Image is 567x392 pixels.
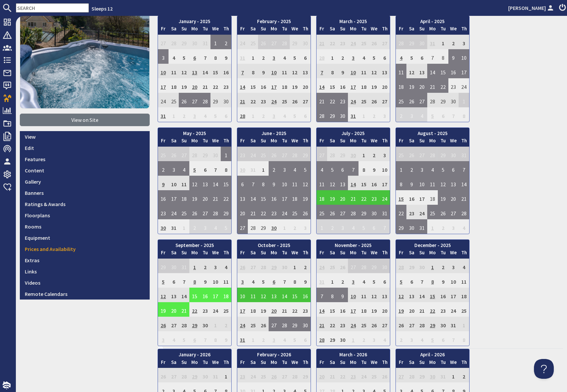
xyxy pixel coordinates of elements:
th: Th [459,137,469,147]
th: Su [337,137,348,147]
td: 17 [269,78,279,93]
td: 13 [300,64,311,78]
th: Sa [327,137,338,147]
th: Tu [279,25,290,35]
td: 10 [158,64,169,78]
td: 29 [438,147,448,161]
td: 11 [396,64,406,78]
td: 10 [269,64,279,78]
td: 3 [459,35,469,49]
th: Su [179,25,189,35]
td: 28 [200,93,210,107]
td: 2 [337,49,348,64]
td: 21 [317,35,327,49]
td: 3 [379,107,390,122]
th: Fr [158,25,169,35]
td: 2 [369,107,380,122]
td: 23 [337,35,348,49]
th: April - 2025 [396,16,469,25]
td: 24 [237,35,248,49]
td: 24 [348,35,359,49]
td: 6 [221,107,231,122]
td: 28 [290,147,300,161]
a: Rooms [20,221,150,232]
td: 28 [317,107,327,122]
td: 7 [448,107,459,122]
td: 20 [417,78,427,93]
td: 26 [290,93,300,107]
th: Th [379,137,390,147]
td: 29 [290,35,300,49]
td: 28 [279,35,290,49]
td: 25 [396,93,406,107]
th: Su [179,137,189,147]
td: 25 [169,93,179,107]
td: 28 [427,147,438,161]
td: 10 [459,49,469,64]
th: Mo [269,25,279,35]
td: 23 [237,147,248,161]
td: 4 [417,107,427,122]
td: 27 [379,35,390,49]
td: 5 [327,161,338,176]
td: 23 [337,93,348,107]
td: 13 [379,64,390,78]
th: We [210,137,221,147]
a: Edit [20,142,150,154]
td: 9 [221,49,231,64]
td: 18 [359,78,369,93]
th: Tu [438,137,448,147]
td: 12 [406,64,417,78]
td: 29 [179,35,189,49]
td: 26 [406,147,417,161]
td: 1 [359,107,369,122]
th: Tu [200,25,210,35]
th: August - 2025 [396,128,469,137]
td: 5 [406,49,417,64]
th: Th [459,25,469,35]
td: 3 [158,49,169,64]
td: 25 [359,93,369,107]
td: 7 [200,49,210,64]
th: We [448,25,459,35]
td: 15 [210,64,221,78]
th: Th [300,137,311,147]
td: 14 [237,78,248,93]
a: Equipment [20,232,150,243]
th: Su [337,25,348,35]
td: 1 [327,49,338,64]
td: 27 [179,147,189,161]
th: Su [417,137,427,147]
td: 12 [179,64,189,78]
td: 4 [317,161,327,176]
th: Sa [406,137,417,147]
td: 5 [290,107,300,122]
td: 27 [417,147,427,161]
th: February - 2025 [237,16,311,25]
th: Tu [279,137,290,147]
td: 19 [179,78,189,93]
td: 11 [279,64,290,78]
td: 25 [258,147,269,161]
td: 14 [200,64,210,78]
td: 27 [417,93,427,107]
td: 30 [221,93,231,107]
td: 6 [300,107,311,122]
td: 29 [438,93,448,107]
th: Mo [348,137,359,147]
td: 26 [179,93,189,107]
iframe: Toggle Customer Support [534,359,554,379]
td: 2 [269,161,279,176]
td: 26 [406,93,417,107]
td: 7 [317,64,327,78]
a: Banners [20,187,150,198]
th: Su [417,25,427,35]
td: 31 [348,107,359,122]
td: 8 [210,49,221,64]
td: 31 [158,107,169,122]
td: 30 [210,147,221,161]
a: View [20,131,150,142]
td: 31 [248,161,258,176]
td: 10 [348,64,359,78]
th: Fr [317,25,327,35]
